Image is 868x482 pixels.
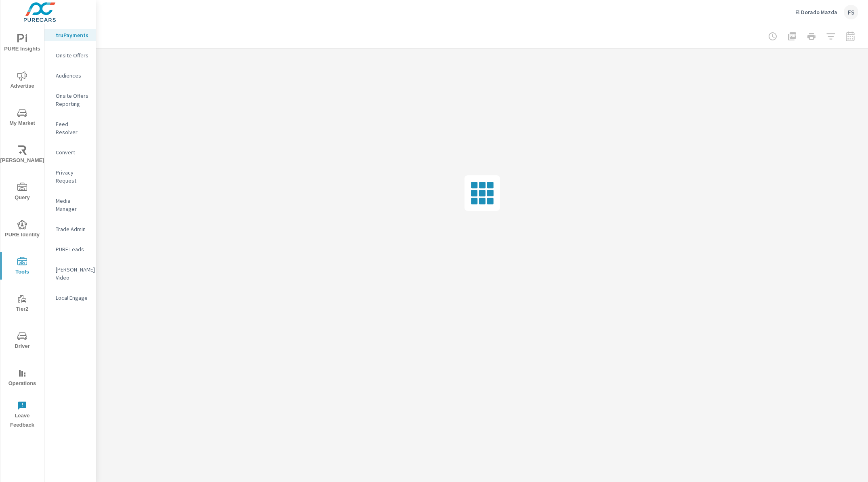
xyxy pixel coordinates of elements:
p: Trade Admin [56,225,89,233]
span: PURE Identity [3,220,42,240]
p: Convert [56,148,89,156]
p: Local Engage [56,294,89,302]
div: Trade Admin [44,223,96,235]
div: Feed Resolver [44,118,96,138]
div: FS [844,5,858,19]
p: PURE Leads [56,245,89,253]
span: [PERSON_NAME] [3,145,42,165]
div: Media Manager [44,195,96,215]
span: Advertise [3,71,42,91]
p: Onsite Offers [56,51,89,59]
span: Query [3,183,42,202]
div: Convert [44,146,96,158]
div: [PERSON_NAME] Video [44,263,96,284]
div: Local Engage [44,292,96,304]
p: Media Manager [56,197,89,213]
div: Audiences [44,69,96,82]
div: truPayments [44,29,96,41]
span: Tier2 [3,294,42,314]
div: nav menu [0,24,44,433]
p: El Dorado Mazda [795,8,837,16]
p: Privacy Request [56,168,89,185]
div: Privacy Request [44,166,96,187]
span: Leave Feedback [3,401,42,430]
span: Operations [3,368,42,388]
p: truPayments [56,31,89,39]
div: PURE Leads [44,243,96,255]
p: Audiences [56,72,89,80]
div: Onsite Offers [44,49,96,61]
div: Onsite Offers Reporting [44,90,96,110]
p: [PERSON_NAME] Video [56,265,89,282]
span: Tools [3,257,42,277]
p: Onsite Offers Reporting [56,92,89,108]
span: Driver [3,331,42,351]
span: My Market [3,108,42,128]
span: PURE Insights [3,34,42,54]
p: Feed Resolver [56,120,89,136]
